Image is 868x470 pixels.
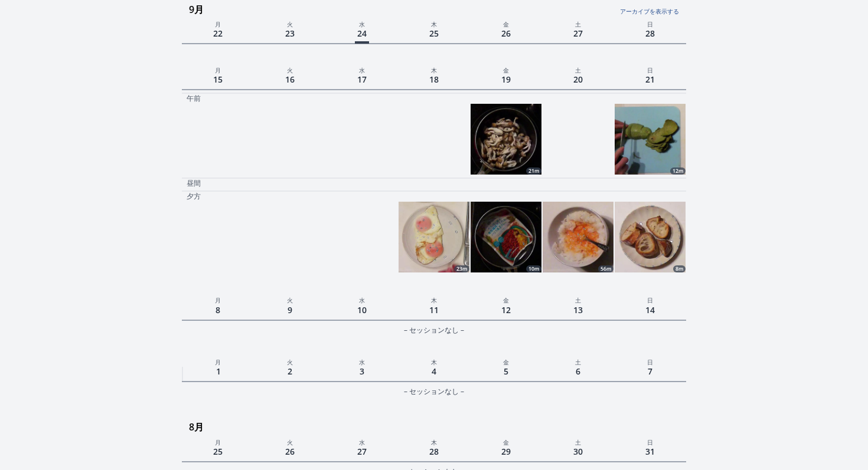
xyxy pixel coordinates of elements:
[355,25,369,44] span: 24
[189,418,686,436] h3: 8月
[357,363,367,379] span: 3
[471,202,541,272] img: 250919103052_thumb.jpeg
[254,294,326,305] p: 火
[542,64,614,75] p: 土
[499,302,513,318] span: 12
[643,302,657,318] span: 14
[470,294,542,305] p: 金
[614,294,686,305] p: 日
[470,64,542,75] p: 金
[355,443,369,459] span: 27
[471,202,541,272] a: 10m
[615,104,686,175] a: 12m
[615,104,686,175] img: 250920232317_thumb.jpeg
[501,363,511,379] span: 5
[182,384,686,399] div: – セッションなし –
[398,64,470,75] p: 木
[211,25,225,41] span: 22
[598,265,614,272] div: 56m
[470,18,542,28] p: 金
[254,64,326,75] p: 火
[571,443,585,459] span: 30
[643,443,657,459] span: 31
[182,18,254,28] p: 月
[499,25,513,41] span: 26
[614,436,686,447] p: 日
[326,64,398,75] p: 水
[615,202,686,272] img: 250921124417_thumb.jpeg
[182,64,254,75] p: 月
[214,363,223,379] span: 1
[470,356,542,367] p: 金
[542,18,614,28] p: 土
[326,436,398,447] p: 水
[427,25,441,41] span: 25
[471,104,541,175] img: 250918163606_thumb.jpeg
[326,18,398,28] p: 水
[285,302,295,318] span: 9
[614,64,686,75] p: 日
[283,443,297,459] span: 26
[573,363,583,379] span: 6
[614,356,686,367] p: 日
[398,18,470,28] p: 木
[427,443,441,459] span: 28
[398,436,470,447] p: 木
[182,436,254,447] p: 月
[542,294,614,305] p: 土
[211,71,225,87] span: 15
[645,363,655,379] span: 7
[254,356,326,367] p: 火
[283,25,297,41] span: 23
[571,71,585,87] span: 20
[326,294,398,305] p: 水
[427,71,441,87] span: 18
[211,443,225,459] span: 25
[283,71,297,87] span: 16
[326,356,398,367] p: 水
[526,167,541,175] div: 21m
[399,202,469,272] a: 23m
[399,202,469,272] img: 250918130412_thumb.jpeg
[542,436,614,447] p: 土
[429,363,439,379] span: 4
[542,356,614,367] p: 土
[355,71,369,87] span: 17
[285,363,295,379] span: 2
[543,202,614,272] img: 250920113654_thumb.jpeg
[213,302,223,318] span: 8
[499,443,513,459] span: 29
[614,18,686,28] p: 日
[615,202,686,272] a: 8m
[454,265,469,272] div: 23m
[355,302,369,318] span: 10
[182,294,254,305] p: 月
[187,192,201,201] p: 夕方
[254,18,326,28] p: 火
[398,356,470,367] p: 木
[182,356,254,367] p: 月
[526,265,541,272] div: 10m
[471,104,541,175] a: 21m
[673,265,686,272] div: 8m
[571,302,585,318] span: 13
[254,436,326,447] p: 火
[571,25,585,41] span: 27
[643,71,657,87] span: 21
[187,94,201,103] p: 午前
[427,302,441,318] span: 11
[643,25,657,41] span: 28
[187,179,201,188] p: 昼間
[398,294,470,305] p: 木
[543,202,614,272] a: 56m
[182,323,686,337] div: – セッションなし –
[499,71,513,87] span: 19
[670,167,686,175] div: 12m
[470,436,542,447] p: 金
